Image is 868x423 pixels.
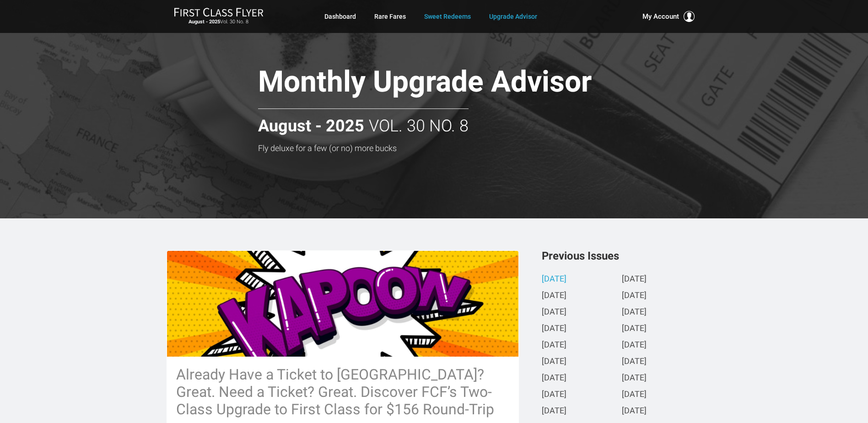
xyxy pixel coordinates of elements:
img: First Class Flyer [174,7,264,17]
a: Upgrade Advisor [489,8,537,25]
h2: Vol. 30 No. 8 [258,108,469,136]
a: [DATE] [542,308,566,317]
h3: Fly deluxe for a few (or no) more bucks [258,144,656,153]
button: My Account [642,11,695,22]
a: Dashboard [324,8,356,25]
a: [DATE] [542,390,566,400]
a: Sweet Redeems [424,8,471,25]
span: My Account [642,11,679,22]
a: [DATE] [542,324,566,334]
a: [DATE] [622,291,647,301]
a: Rare Fares [374,8,406,25]
a: [DATE] [542,341,566,350]
a: [DATE] [542,374,566,383]
a: [DATE] [622,308,647,317]
a: [DATE] [622,341,647,350]
h1: Monthly Upgrade Advisor [258,66,656,101]
a: [DATE] [542,357,566,367]
a: [DATE] [622,324,647,334]
a: [DATE] [622,407,647,416]
h3: Already Have a Ticket to [GEOGRAPHIC_DATA]? Great. Need a Ticket? Great. Discover FCF’s Two-Class... [176,366,509,418]
a: [DATE] [542,291,566,301]
h3: Previous Issues [542,250,702,261]
a: [DATE] [622,357,647,367]
a: [DATE] [622,374,647,383]
a: First Class FlyerAugust - 2025Vol. 30 No. 8 [174,7,264,26]
a: [DATE] [542,407,566,416]
a: [DATE] [622,390,647,400]
a: [DATE] [622,275,647,284]
small: Vol. 30 No. 8 [174,19,264,25]
strong: August - 2025 [189,19,220,25]
a: [DATE] [542,275,566,284]
strong: August - 2025 [258,117,364,136]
